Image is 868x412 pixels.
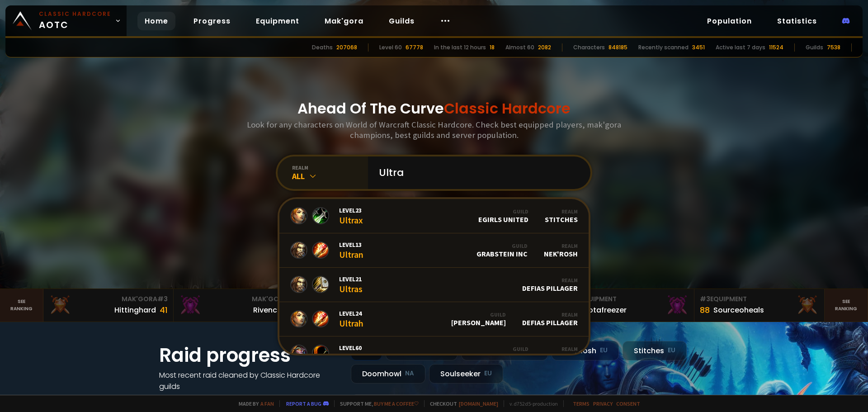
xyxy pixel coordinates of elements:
a: Privacy [593,400,613,407]
h1: Raid progress [159,341,340,369]
div: [PERSON_NAME] [451,311,506,327]
div: Sulfuron Allstarz [459,346,528,361]
a: Level13UltranGuildGrabstein IncRealmNek'Rosh [279,233,589,268]
h3: Look for any characters on World of Warcraft Classic Hardcore. Check best equipped players, mak'g... [243,119,625,140]
div: Equipment [700,294,819,304]
div: realm [292,164,368,171]
div: Realm [522,277,578,284]
div: Nek'Rosh [544,242,578,258]
div: All [292,171,368,181]
div: Guild [451,311,506,318]
span: Checkout [424,400,498,407]
div: Guild [459,346,528,352]
a: Equipment [249,12,307,30]
div: Notafreezer [583,304,627,316]
div: Guild [476,242,528,249]
div: 3451 [692,43,705,52]
a: Population [700,12,759,30]
div: Level 60 [379,43,402,52]
div: 848185 [609,43,627,52]
a: Consent [616,400,640,407]
span: Level 23 [339,206,363,214]
div: Ultras [339,275,363,294]
div: Active last 7 days [716,43,765,52]
div: Deaths [312,43,333,52]
span: Level 21 [339,275,363,283]
div: Characters [573,43,605,52]
span: # 3 [157,294,168,303]
div: Realm [545,208,578,215]
div: Realm [545,346,578,352]
a: Terms [573,400,590,407]
span: v. d752d5 - production [504,400,558,407]
span: Level 13 [339,241,363,249]
div: Almost 60 [505,43,534,52]
a: #3Equipment88Sourceoheals [694,289,825,322]
div: Soulseeker [429,364,503,384]
a: Level24UltrahGuild[PERSON_NAME]RealmDefias Pillager [279,302,589,336]
h4: Most recent raid cleaned by Classic Hardcore guilds [159,369,340,392]
div: 7538 [827,43,840,52]
input: Search a character... [373,156,580,189]
a: [DOMAIN_NAME] [459,400,498,407]
a: Level23UltraxGuildEGirls UnitedRealmStitches [279,199,589,233]
div: Guild [478,208,528,215]
a: Mak'Gora#3Hittinghard41 [43,289,174,322]
div: Nek'Rosh [552,341,619,360]
span: AOTC [39,10,111,32]
div: Hittinghard [114,304,156,316]
div: Defias Pillager [522,277,578,293]
div: Ultrax [339,206,363,226]
a: Seeranking [825,289,868,322]
a: Level60UltrabgGuildSulfuron AllstarzRealmStitches [279,336,589,371]
a: a fan [260,400,274,407]
div: 207068 [336,43,357,52]
a: Guilds [382,12,422,30]
div: Realm [522,311,578,318]
a: Level21UltrasRealmDefias Pillager [279,268,589,302]
a: Home [137,12,175,30]
small: EU [600,346,608,355]
a: Buy me a coffee [374,400,419,407]
span: Made by [233,400,274,407]
div: 88 [700,304,710,316]
a: Mak'Gora#2Rivench100 [174,289,304,322]
div: Stitches [545,346,578,361]
div: 67778 [406,43,423,52]
div: Sourceoheals [713,304,764,316]
span: Support me, [334,400,419,407]
div: EGirls United [478,208,528,224]
div: Ultran [339,241,363,260]
div: 2082 [538,43,551,52]
div: 41 [160,304,168,316]
small: EU [484,369,492,378]
a: Report a bug [286,400,321,407]
div: In the last 12 hours [434,43,486,52]
div: Rivench [253,304,282,316]
div: Mak'Gora [49,294,168,304]
a: #2Equipment88Notafreezer [564,289,694,322]
div: Realm [544,242,578,249]
div: Stitches [545,208,578,224]
span: Classic Hardcore [444,98,571,118]
small: Classic Hardcore [39,10,111,18]
span: Level 24 [339,309,363,317]
span: Level 60 [339,344,368,352]
small: EU [668,346,675,355]
a: See all progress [159,393,218,403]
div: Ultrabg [339,344,368,363]
div: Ultrah [339,309,363,329]
a: Mak'gora [317,12,371,30]
div: Equipment [570,294,689,304]
div: Defias Pillager [522,311,578,327]
a: Classic HardcoreAOTC [5,5,127,36]
div: Guilds [806,43,823,52]
div: Grabstein Inc [476,242,528,258]
small: NA [405,369,414,378]
div: 18 [490,43,495,52]
a: Statistics [770,12,824,30]
div: Recently scanned [638,43,689,52]
div: Stitches [623,341,687,360]
div: Mak'Gora [179,294,298,304]
a: Progress [186,12,238,30]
